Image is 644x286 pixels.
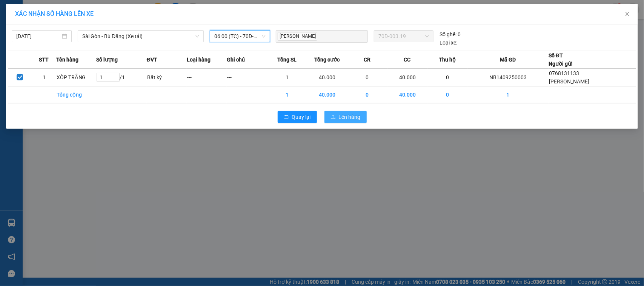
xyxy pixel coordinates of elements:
[617,4,638,25] button: Close
[347,69,387,86] td: 0
[56,86,96,103] td: Tổng cộng
[378,31,429,42] span: 70D-003.19
[214,31,265,42] span: 06:00 (TC) - 70D-003.19
[15,10,94,17] span: XÁC NHẬN SỐ HÀNG LÊN XE
[267,86,307,103] td: 1
[39,55,49,64] span: STT
[187,55,211,64] span: Loại hàng
[364,55,370,64] span: CR
[96,55,118,64] span: Số lượng
[277,55,297,64] span: Tổng SL
[440,30,461,38] div: 0
[227,69,267,86] td: ---
[56,69,96,86] td: XỐP TRẮNG
[339,113,361,121] span: Lên hàng
[278,32,317,41] span: [PERSON_NAME]
[427,69,467,86] td: 0
[387,86,427,103] td: 40.000
[324,111,367,123] button: uploadLên hàng
[187,69,227,86] td: ---
[292,113,311,121] span: Quay lại
[278,111,317,123] button: rollbackQuay lại
[347,86,387,103] td: 0
[330,114,336,120] span: upload
[284,114,289,120] span: rollback
[195,34,200,38] span: down
[427,86,467,103] td: 0
[387,69,427,86] td: 40.000
[307,69,347,86] td: 40.000
[267,69,307,86] td: 1
[96,69,147,86] td: / 1
[440,30,456,38] span: Số ghế:
[314,55,340,64] span: Tổng cước
[147,69,187,86] td: Bất kỳ
[500,55,516,64] span: Mã GD
[549,51,573,68] div: Số ĐT Người gửi
[32,69,56,86] td: 1
[440,38,457,47] span: Loại xe:
[147,55,157,64] span: ĐVT
[549,78,589,85] span: [PERSON_NAME]
[624,11,630,17] span: close
[439,55,456,64] span: Thu hộ
[404,55,410,64] span: CC
[227,55,245,64] span: Ghi chú
[16,32,60,40] input: 14/09/2025
[467,69,549,86] td: NB1409250003
[56,55,78,64] span: Tên hàng
[467,86,549,103] td: 1
[549,70,579,76] span: 0768131133
[307,86,347,103] td: 40.000
[82,31,199,42] span: Sài Gòn - Bù Đăng (Xe tải)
